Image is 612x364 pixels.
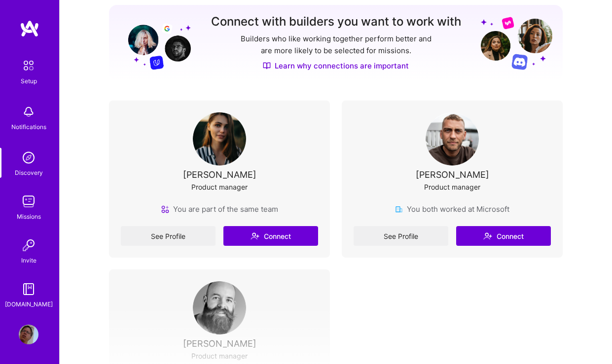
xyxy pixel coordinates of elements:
div: Discovery [15,167,43,178]
div: You both worked at Microsoft [395,204,509,214]
h3: Connect with builders you want to work with [211,15,461,29]
div: Invite [21,255,36,265]
div: [PERSON_NAME] [416,169,489,180]
img: Grow your network [119,16,191,70]
img: team [161,205,169,213]
div: Notifications [11,122,46,132]
p: Builders who like working together perform better and are more likely to be selected for missions. [239,33,433,57]
img: setup [18,55,39,76]
img: company icon [395,205,403,213]
img: Discover [263,62,271,70]
img: User Avatar [193,112,246,165]
div: Missions [17,211,41,222]
img: Grow your network [481,16,552,70]
img: bell [19,102,38,122]
img: User Avatar [19,325,38,344]
img: discovery [19,148,38,167]
img: User Avatar [426,112,479,165]
img: logo [20,20,39,37]
img: User Avatar [193,281,246,334]
div: Product manager [191,182,248,192]
img: Invite [19,235,38,255]
div: [DOMAIN_NAME] [5,299,53,309]
a: Learn why connections are important [263,61,409,71]
img: guide book [19,279,38,299]
img: teamwork [19,192,38,211]
div: Product manager [424,182,480,192]
div: You are part of the same team [161,204,278,214]
div: Setup [21,76,37,86]
div: [PERSON_NAME] [183,169,256,180]
a: User Avatar [16,325,41,344]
